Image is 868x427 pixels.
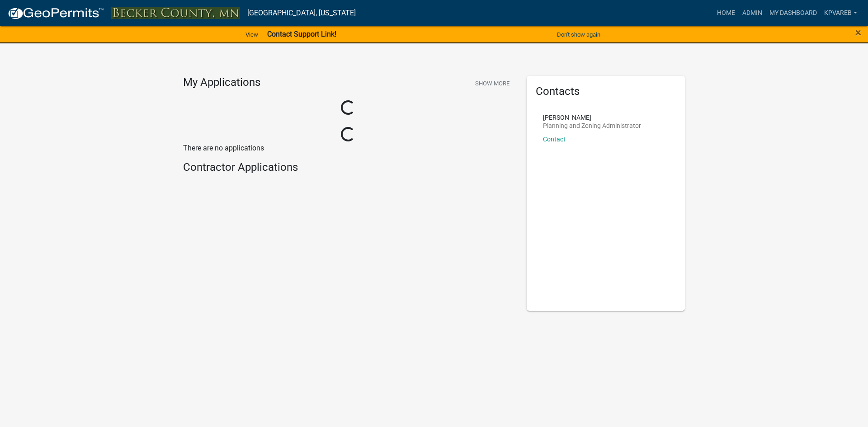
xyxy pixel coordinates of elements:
[543,114,641,121] p: [PERSON_NAME]
[183,76,260,89] h4: My Applications
[713,5,739,22] a: Home
[242,27,262,42] a: View
[183,161,513,174] h4: Contractor Applications
[553,27,604,42] button: Don't show again
[739,5,766,22] a: Admin
[855,26,861,39] span: ×
[766,5,821,22] a: My Dashboard
[543,136,566,143] a: Contact
[183,161,513,178] wm-workflow-list-section: Contractor Applications
[111,7,240,19] img: Becker County, Minnesota
[855,27,861,38] button: Close
[543,122,641,129] p: Planning and Zoning Administrator
[267,30,336,38] strong: Contact Support Link!
[247,5,356,21] a: [GEOGRAPHIC_DATA], [US_STATE]
[536,85,676,98] h5: Contacts
[472,76,513,91] button: Show More
[183,143,513,154] p: There are no applications
[821,5,861,22] a: kpvareb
